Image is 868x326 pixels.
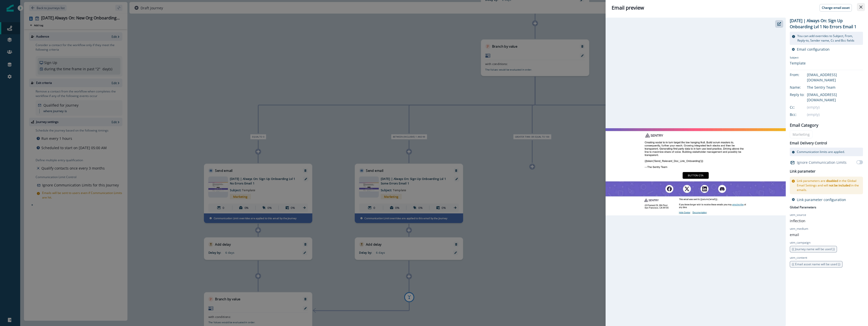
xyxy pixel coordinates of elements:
[807,112,863,117] div: (empty)
[790,105,815,110] div: Cc:
[790,218,805,223] p: inflection
[790,232,799,237] p: email
[790,122,818,128] p: Email Category
[790,226,808,231] p: utm_medium
[790,56,815,60] p: Subject
[790,92,815,97] div: Reply to:
[797,47,830,52] p: Email configuration
[790,168,816,175] h2: Link parameter
[857,3,865,11] button: Close
[790,213,806,217] p: utm_source
[792,47,830,52] button: Email configuration
[826,179,838,183] span: disabled
[790,204,816,210] p: Global Parameters
[790,112,815,117] div: Bcc:
[790,60,815,66] div: Template
[797,150,845,154] p: Communication limits are applied.
[807,72,863,83] div: [EMAIL_ADDRESS][DOMAIN_NAME]
[612,4,862,12] div: Email preview
[790,18,863,30] p: [DATE] | Always On: Sign Up Onboarding Lvl 1 No Errors Email 1
[820,4,852,12] button: Change email asset
[829,183,850,187] span: not be included
[790,140,827,146] p: Email Delivery Control
[807,85,863,90] div: The Sentry Team
[790,72,815,77] div: From:
[790,255,807,260] p: utm_content
[797,34,861,43] p: You can add overrides to Subject, From, Reply-to, Sender name, Cc and Bcc fields
[792,262,840,266] span: {{ Email asset name will be used }}
[792,197,846,202] button: Link parameter configuration
[822,6,850,10] p: Change email asset
[606,128,786,215] img: email asset unavailable
[797,179,861,192] p: Link parameters are in the Global Email Settings and will in the emails.
[790,240,810,245] p: utm_campaign
[797,160,847,165] p: Ignore Communication Limits
[792,247,835,251] span: {{ Journey name will be used }}
[797,197,846,202] p: Link parameter configuration
[790,85,815,90] div: Name:
[807,105,863,110] div: (empty)
[807,92,863,103] div: [EMAIL_ADDRESS][DOMAIN_NAME]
